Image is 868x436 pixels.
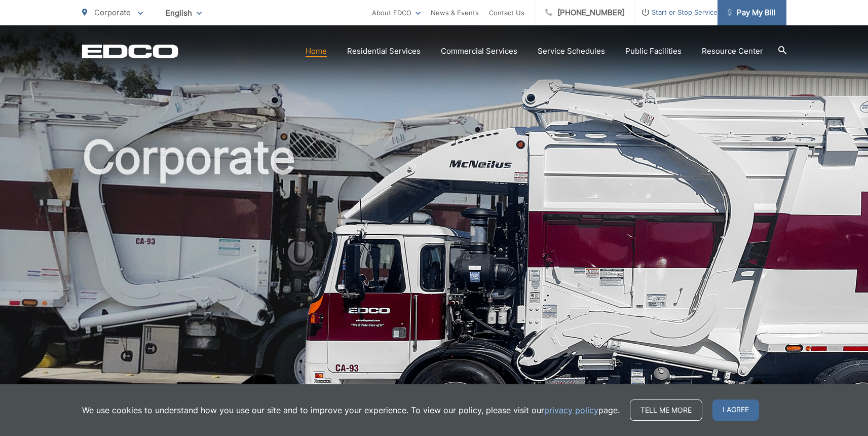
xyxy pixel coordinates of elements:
a: News & Events [431,7,479,19]
a: Residential Services [347,45,421,57]
span: English [158,4,209,22]
a: Commercial Services [441,45,517,57]
a: Resource Center [702,45,763,57]
a: Service Schedules [538,45,605,57]
a: Tell me more [630,399,702,421]
a: Contact Us [489,7,524,19]
span: Pay My Bill [728,7,776,19]
a: privacy policy [544,404,598,416]
a: EDCD logo. Return to the homepage. [82,44,178,58]
span: I agree [712,399,759,421]
p: We use cookies to understand how you use our site and to improve your experience. To view our pol... [82,404,620,416]
a: Home [306,45,327,57]
a: Public Facilities [625,45,682,57]
span: Corporate [94,8,131,17]
a: About EDCO [372,7,421,19]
